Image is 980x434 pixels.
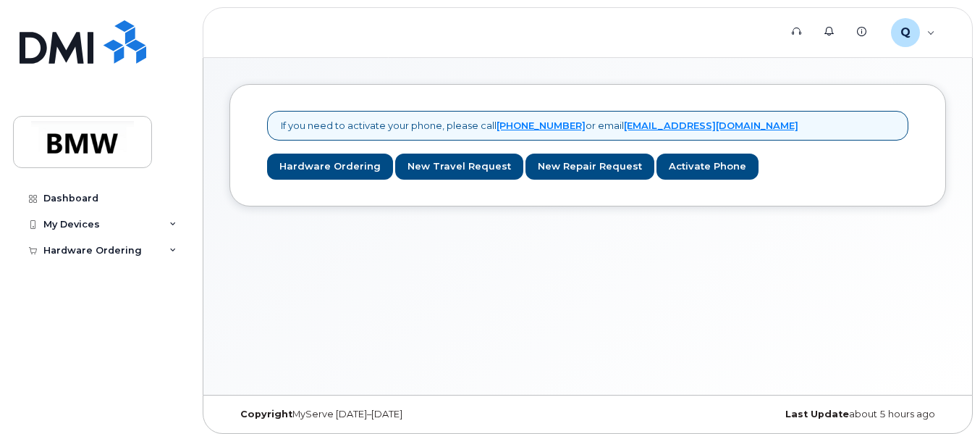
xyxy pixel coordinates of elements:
[785,409,849,420] strong: Last Update
[624,120,798,131] a: [EMAIL_ADDRESS][DOMAIN_NAME]
[525,154,654,180] a: New Repair Request
[656,154,759,180] a: Activate Phone
[267,154,393,180] a: Hardware Ordering
[240,409,292,420] strong: Copyright
[707,409,946,420] div: about 5 hours ago
[281,119,798,133] p: If you need to activate your phone, please call or email
[497,120,586,131] a: [PHONE_NUMBER]
[229,409,468,420] div: MyServe [DATE]–[DATE]
[395,154,523,180] a: New Travel Request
